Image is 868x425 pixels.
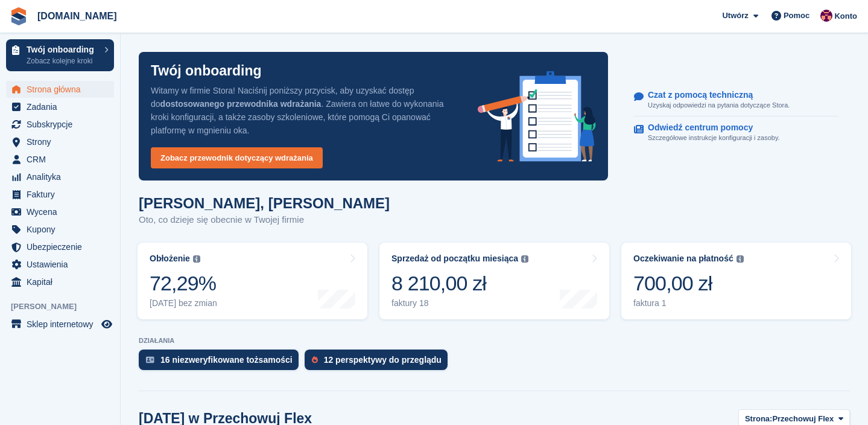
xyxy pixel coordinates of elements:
[150,271,217,296] div: 72,29%
[478,71,596,162] img: onboarding-info-6c161a55d2c0e0a8cae90662b2fe09162a5109e8cc188191df67fb4f79e88e88.svg
[27,168,99,185] span: Analityka
[11,301,120,313] span: [PERSON_NAME]
[27,81,99,98] span: Strona główna
[139,337,850,345] p: DZIAŁANIA
[521,255,528,263] img: icon-info-grey-7440780725fd019a000dd9b08b2336e03edf1995a4989e88bcd33f0948082b44.svg
[737,255,744,263] img: icon-info-grey-7440780725fd019a000dd9b08b2336e03edf1995a4989e88bcd33f0948082b44.svg
[160,355,293,365] div: 16 niezweryfikowane tożsamości
[820,10,832,22] img: Mateusz Kacwin
[633,298,744,308] div: faktura 1
[27,56,98,66] p: Zobacz kolejne kroki
[150,254,190,264] div: Obłożenie
[27,256,99,273] span: Ustawienia
[634,84,838,117] a: Czat z pomocą techniczną Uzyskaj odpowiedzi na pytania dotyczące Stora.
[621,243,851,319] a: Oczekiwanie na płatność 700,00 zł faktura 1
[151,64,262,78] p: Twój onboarding
[27,221,99,238] span: Kupony
[6,256,114,273] a: menu
[648,133,780,143] p: Szczegółowe instrukcje konfiguracji i zasoby.
[100,317,114,331] a: Podgląd sklepu
[324,355,442,365] div: 12 perspektywy do przeglądu
[27,116,99,133] span: Subskrypcje
[27,316,99,333] span: Sklep internetowy
[27,151,99,168] span: CRM
[27,133,99,150] span: Strony
[6,316,114,333] a: menu
[391,254,518,264] div: Sprzedaż od początku miesiąca
[150,298,217,308] div: [DATE] bez zmian
[151,84,458,137] p: Witamy w firmie Stora! Naciśnij poniższy przycisk, aby uzyskać dostęp do . Zawiera on łatwe do wy...
[634,117,838,149] a: Odwiedź centrum pomocy Szczegółowe instrukcje konfiguracji i zasoby.
[27,273,99,290] span: Kapitał
[6,238,114,255] a: menu
[6,116,114,133] a: menu
[6,81,114,98] a: menu
[391,271,528,296] div: 8 210,00 zł
[139,350,305,376] a: 16 niezweryfikowane tożsamości
[633,254,733,264] div: Oczekiwanie na płatność
[312,356,318,363] img: prospect-51fa495bee0391a8d652442698ab0144808aea92771e9ea1ae160a38d050c398.svg
[784,10,809,22] span: Pomoc
[27,45,98,54] p: Twój onboarding
[391,298,528,308] div: faktury 18
[27,98,99,115] span: Zadania
[834,10,857,22] span: Konto
[27,238,99,255] span: Ubezpieczenie
[6,133,114,150] a: menu
[648,100,790,110] p: Uzyskaj odpowiedzi na pytania dotyczące Stora.
[6,39,114,71] a: Twój onboarding Zobacz kolejne kroki
[10,7,28,25] img: stora-icon-8386f47178a22dfd0bd8f6a31ec36ba5ce8667c1dd55bd0f319d3a0aa187defe.svg
[6,221,114,238] a: menu
[139,195,390,211] h1: [PERSON_NAME], [PERSON_NAME]
[160,99,322,109] strong: dostosowanego przewodnika wdrażania
[33,6,122,26] a: [DOMAIN_NAME]
[745,413,773,425] span: Strona:
[6,98,114,115] a: menu
[146,356,154,363] img: verify_identity-adf6edd0f0f0b5bbfe63781bf79b02c33cf7c696d77639b501bdc392416b5a36.svg
[139,213,390,227] p: Oto, co dzieje się obecnie w Twojej firmie
[633,271,744,296] div: 700,00 zł
[305,350,454,376] a: 12 perspektywy do przeglądu
[6,203,114,220] a: menu
[6,151,114,168] a: menu
[722,10,748,22] span: Utwórz
[6,273,114,290] a: menu
[648,123,770,133] p: Odwiedź centrum pomocy
[151,147,323,168] a: Zobacz przewodnik dotyczący wdrażania
[27,203,99,220] span: Wycena
[27,186,99,203] span: Faktury
[6,186,114,203] a: menu
[648,90,780,100] p: Czat z pomocą techniczną
[772,413,834,425] span: Przechowuj Flex
[193,255,200,263] img: icon-info-grey-7440780725fd019a000dd9b08b2336e03edf1995a4989e88bcd33f0948082b44.svg
[379,243,609,319] a: Sprzedaż od początku miesiąca 8 210,00 zł faktury 18
[6,168,114,185] a: menu
[138,243,367,319] a: Obłożenie 72,29% [DATE] bez zmian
